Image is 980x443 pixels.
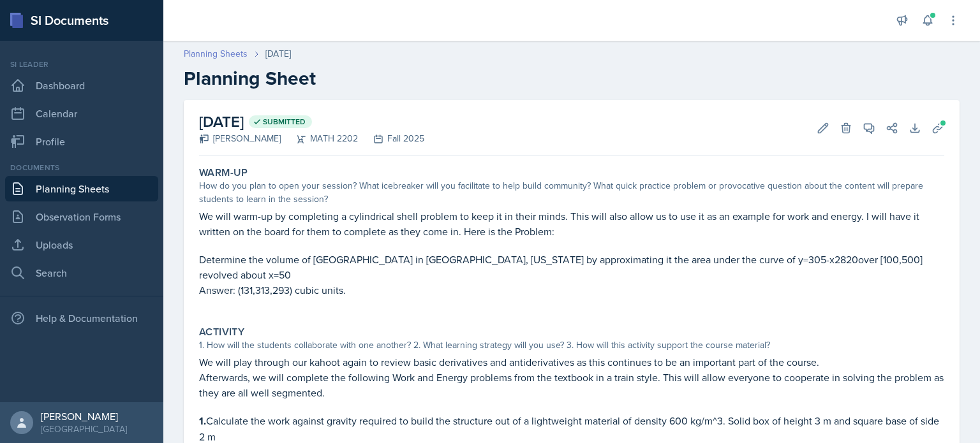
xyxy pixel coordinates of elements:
[199,110,424,133] h2: [DATE]
[5,73,158,98] a: Dashboard
[199,370,944,400] p: Afterwards, we will complete the following Work and Energy problems from the textbook in a train ...
[199,326,244,338] label: Activity
[199,252,944,282] p: Determine the volume of [GEOGRAPHIC_DATA] in [GEOGRAPHIC_DATA], [US_STATE] by approximating it th...
[5,162,158,173] div: Documents
[5,59,158,70] div: Si leader
[5,101,158,126] a: Calendar
[199,338,944,352] div: 1. How will the students collaborate with one another? 2. What learning strategy will you use? 3....
[199,166,248,179] label: Warm-Up
[5,260,158,286] a: Search
[41,423,127,435] div: [GEOGRAPHIC_DATA]
[41,410,127,423] div: [PERSON_NAME]
[184,67,960,90] h2: Planning Sheet
[5,232,158,258] a: Uploads
[199,282,944,298] p: Answer: (131,313,293) cubic units.
[265,47,291,61] div: [DATE]
[199,179,944,206] div: How do you plan to open your session? What icebreaker will you facilitate to help build community...
[281,132,358,145] div: MATH 2202
[199,354,944,370] p: We will play through our kahoot again to review basic derivatives and antiderivatives as this con...
[5,305,158,331] div: Help & Documentation
[5,129,158,154] a: Profile
[5,204,158,229] a: Observation Forms
[263,117,306,127] span: Submitted
[199,132,281,145] div: [PERSON_NAME]
[5,176,158,201] a: Planning Sheets
[199,208,944,239] p: We will warm-up by completing a cylindrical shell problem to keep it in their minds. This will al...
[358,132,424,145] div: Fall 2025
[199,414,206,428] strong: 1.
[184,47,248,61] a: Planning Sheets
